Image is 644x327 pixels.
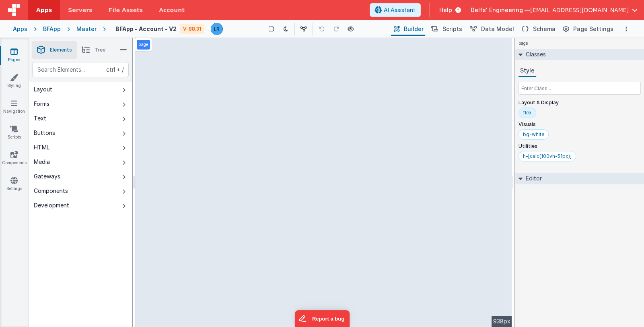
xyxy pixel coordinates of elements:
[138,41,148,48] p: page
[492,316,512,327] div: 938px
[95,47,105,53] span: Tree
[29,126,132,140] button: Buttons
[519,22,557,36] button: Schema
[34,172,60,180] div: Gateways
[180,24,204,34] div: V: 88.31
[29,184,132,198] button: Components
[518,99,641,106] p: Layout & Display
[428,22,464,36] button: Scripts
[29,155,132,169] button: Media
[533,25,556,33] span: Schema
[560,22,615,36] button: Page Settings
[515,38,531,49] h4: page
[471,6,530,14] span: Delfs' Engineering —
[523,131,544,138] div: bg-white
[29,198,132,213] button: Development
[439,6,452,14] span: Help
[370,3,421,17] button: AI Assistant
[50,47,72,53] span: Elements
[115,26,177,32] h4: BFApp - Account - V2
[442,25,462,33] span: Scripts
[404,25,424,33] span: Builder
[106,66,115,74] div: ctrl
[294,310,350,327] iframe: Marker.io feedback button
[518,65,536,77] button: Style
[211,23,222,35] img: 0cc89ea87d3ef7af341bf65f2365a7ce
[76,25,97,33] div: Master
[34,143,49,151] div: HTML
[471,6,638,14] button: Delfs' Engineering — [EMAIL_ADDRESS][DOMAIN_NAME]
[523,173,542,184] h2: Editor
[530,6,629,14] span: [EMAIL_ADDRESS][DOMAIN_NAME]
[467,22,516,36] button: Data Model
[573,25,613,33] span: Page Settings
[32,62,129,77] input: Search Elements...
[481,25,514,33] span: Data Model
[68,6,92,14] span: Servers
[518,82,641,95] input: Enter Class...
[43,25,61,33] div: BFApp
[34,158,50,166] div: Media
[518,143,641,149] p: Utilities
[34,85,52,93] div: Layout
[135,38,512,327] div: -->
[34,129,55,137] div: Buttons
[13,25,27,33] div: Apps
[109,6,143,14] span: File Assets
[523,110,532,116] div: flex
[29,140,132,155] button: HTML
[29,169,132,184] button: Gateways
[29,111,132,126] button: Text
[34,114,46,122] div: Text
[523,153,572,159] div: h-[calc(100vh-51px)]
[384,6,416,14] span: AI Assistant
[106,62,124,77] span: + /
[523,49,546,60] h2: Classes
[29,82,132,97] button: Layout
[29,97,132,111] button: Forms
[34,201,69,209] div: Development
[518,121,641,128] p: Visuals
[34,187,68,195] div: Components
[621,24,631,34] button: Options
[36,6,52,14] span: Apps
[34,100,49,108] div: Forms
[391,22,425,36] button: Builder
